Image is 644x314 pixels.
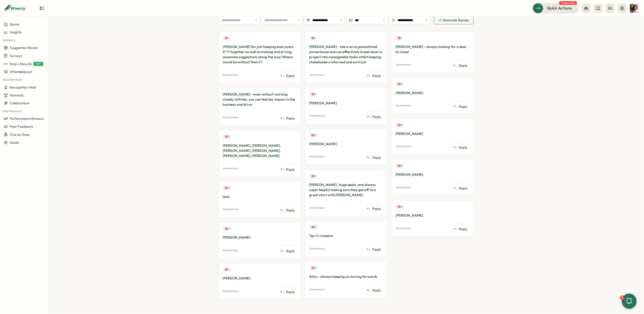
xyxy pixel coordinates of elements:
[395,131,469,136] div: [PERSON_NAME]
[630,4,638,13] img: Viveca Riley
[223,186,231,190] div: Upvotes
[223,207,239,211] p: Anonymous
[309,233,383,238] div: Teo Crivineanu
[365,113,383,120] button: Reply
[395,144,411,148] p: Anonymous
[223,134,231,139] div: Upvotes
[459,227,467,232] span: Reply
[10,22,19,26] span: Home
[10,93,24,97] span: Rewards
[622,294,637,308] button: 3
[286,208,295,213] span: Reply
[223,92,297,107] div: [PERSON_NAME] - even without working closely with her, you can feel her impact in the business an...
[279,115,297,122] button: Reply
[395,163,404,168] div: Upvotes
[533,3,579,13] button: Quick Actions
[459,145,467,150] span: Reply
[309,274,383,279] div: Allyn - always keeping us moving forwards
[223,73,239,77] p: Anonymous
[459,63,467,68] span: Reply
[223,267,231,272] div: Upvotes
[365,72,383,79] button: Reply
[286,73,295,78] span: Reply
[459,186,467,191] span: Reply
[309,44,383,65] div: [PERSON_NAME] - she is an organisational powerhouse and can effectively break down a project into...
[10,54,22,58] span: Surveys
[443,19,469,22] span: Generate themes
[309,101,383,106] div: [PERSON_NAME]
[372,247,381,252] span: Reply
[365,154,383,161] button: Reply
[395,123,404,128] div: Upvotes
[286,116,295,121] span: Reply
[395,172,469,177] div: [PERSON_NAME]
[309,36,317,41] div: Upvotes
[395,103,411,108] p: Anonymous
[223,276,297,281] div: [PERSON_NAME]
[309,182,383,198] div: [PERSON_NAME]. Huge deals, and always super helpful making sure they get off to a great start wit...
[309,247,325,251] p: Anonymous
[451,103,469,110] button: Reply
[286,289,295,295] span: Reply
[223,143,297,158] div: [PERSON_NAME], [PERSON_NAME], [PERSON_NAME], [PERSON_NAME], [PERSON_NAME], [PERSON_NAME]
[309,114,325,118] p: Anonymous
[309,141,383,147] div: [PERSON_NAME]
[223,248,239,252] p: Anonymous
[10,30,22,34] span: Insights
[395,226,411,230] p: Anonymous
[309,174,318,179] div: Upvotes
[434,16,473,24] button: Generate themes
[395,82,404,87] div: Upvotes
[395,185,411,189] p: Anonymous
[309,73,325,77] p: Anonymous
[223,115,239,119] p: Anonymous
[10,116,44,121] span: Performance Reviews
[309,133,318,138] div: Upvotes
[40,6,44,11] button: Expand sidebar
[372,155,381,160] span: Reply
[279,248,297,255] button: Reply
[451,144,469,151] button: Reply
[459,104,467,109] span: Reply
[451,62,469,69] button: Reply
[286,249,295,254] span: Reply
[395,213,469,218] div: [PERSON_NAME]
[372,114,381,119] span: Reply
[395,63,411,67] p: Anonymous
[395,204,404,209] div: Upvotes
[451,226,469,233] button: Reply
[223,235,297,240] div: [PERSON_NAME]
[286,167,295,172] span: Reply
[559,1,577,5] span: 1 task waiting
[223,166,239,170] p: Anonymous
[279,72,297,79] button: Reply
[365,287,383,294] button: Reply
[365,246,383,253] button: Reply
[10,132,30,137] span: One on Ones
[10,101,30,105] span: Celebrations
[451,185,469,192] button: Reply
[10,85,36,90] span: Recognition Wall
[223,289,239,293] p: Anonymous
[10,140,19,145] span: Goals
[10,62,32,66] span: Emp Lifecycle
[309,266,318,270] div: Upvotes
[10,124,33,129] span: Peer Feedback
[395,36,403,41] div: Upvotes
[223,36,231,41] div: Upvotes
[34,62,43,66] span: NEW
[372,206,381,211] span: Reply
[309,287,325,292] p: Anonymous
[223,226,231,231] div: Upvotes
[395,90,469,96] div: [PERSON_NAME]
[620,295,625,300] div: 3
[279,288,297,295] button: Reply
[309,154,325,159] p: Anonymous
[223,44,297,65] div: [PERSON_NAME] for just keeping everyone's S**t together as well as making and driving awesome sug...
[279,166,297,173] button: Reply
[309,92,318,97] div: Upvotes
[372,73,381,78] span: Reply
[10,70,32,74] span: Whistleblower
[309,206,325,210] p: Anonymous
